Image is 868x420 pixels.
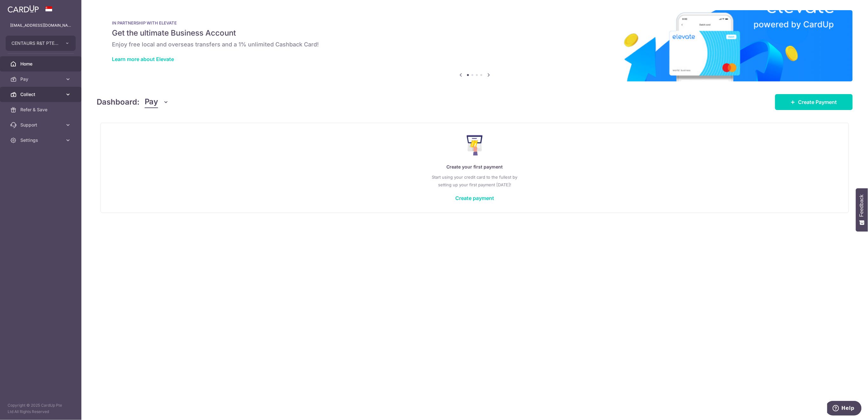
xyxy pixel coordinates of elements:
[114,173,836,189] p: Start using your credit card to the fullest by setting up your first payment [DATE]!
[112,41,837,48] h6: Enjoy free local and overseas transfers and a 1% unlimited Cashback Card!
[8,5,39,13] img: CardUp
[6,36,76,51] button: CENTAURS R&T PTE. LTD.
[145,96,158,108] span: Pay
[20,137,62,143] span: Settings
[859,195,865,217] span: Feedback
[827,401,862,417] iframe: Opens a widget where you can find more information
[112,20,837,25] p: IN PARTNERSHIP WITH ELEVATE
[455,195,494,201] a: Create payment
[775,94,853,110] a: Create Payment
[11,40,59,46] span: CENTAURS R&T PTE. LTD.
[467,135,483,155] img: Make Payment
[112,28,837,38] h5: Get the ultimate Business Account
[798,98,837,106] span: Create Payment
[856,188,868,231] button: Feedback - Show survey
[97,96,140,108] h4: Dashboard:
[20,107,62,113] span: Refer & Save
[10,22,71,29] p: [EMAIL_ADDRESS][DOMAIN_NAME]
[20,76,62,82] span: Pay
[20,122,62,128] span: Support
[97,10,853,81] img: Renovation banner
[20,61,62,67] span: Home
[112,56,174,62] a: Learn more about Elevate
[114,163,836,171] p: Create your first payment
[145,96,169,108] button: Pay
[20,91,62,98] span: Collect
